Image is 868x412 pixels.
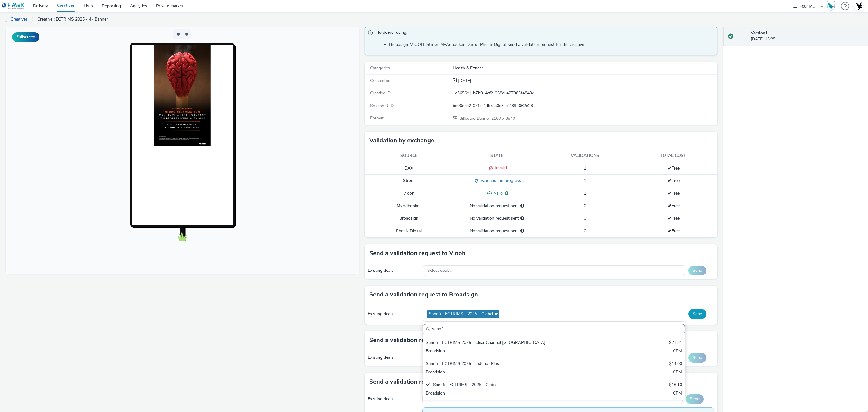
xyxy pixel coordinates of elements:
[826,1,835,11] img: Hawk Academy
[520,215,524,221] div: Please select a deal below and click on Send to send a validation request to Broadsign.
[478,178,521,183] span: Validation in progress
[365,150,453,162] th: Source
[667,178,680,183] span: Free
[584,215,586,221] span: 0
[667,190,680,196] span: Free
[453,103,717,109] div: be06dcc2-07fc-4db5-a0c3-ef439b662e23
[751,30,863,43] div: [DATE] 13:25
[426,361,596,368] div: Sanofi - ECTRIMS 2025 - Exterior Plus
[456,228,538,234] div: No validation request sent
[584,165,586,171] span: 1
[389,42,714,48] li: Broadsign, VIOOH, Stroer, MyAdbooker, Dax or Phenix Digital: send a validation request for the cr...
[669,382,682,389] div: $16.10
[429,312,493,317] span: Sanofi - ECTRIMS - 2025 - Global
[520,228,524,234] div: Please select a deal below and click on Send to send a validation request to Phenix Digital.
[377,30,711,37] span: To deliver using:
[453,90,717,96] div: 1e3656e1-b7b9-4cf2-968d-427983f4843e
[365,225,453,237] td: Phenix Digital
[541,150,629,162] th: Validations
[493,165,507,171] span: Invalid
[12,32,39,42] button: Fullscreen
[365,212,453,225] td: Broadsign
[667,228,680,234] span: Free
[34,12,111,27] a: Creative : ECTRIMS 2025 - 4k Banner
[370,115,384,121] span: Format
[688,266,706,275] button: Send
[368,396,419,402] div: Existing deals
[453,65,717,71] div: Health & Fitness
[584,203,586,209] span: 0
[669,340,682,347] div: $21.31
[365,187,453,200] td: Viooh
[686,394,704,404] button: Send
[669,361,682,368] div: $14.00
[673,369,682,376] div: CPM
[456,203,538,209] div: No validation request sent
[673,348,682,355] div: CPM
[667,215,680,221] span: Free
[751,30,768,36] strong: Version 1
[854,2,863,11] img: Account UK
[369,290,478,299] h3: Send a validation request to Broadsign
[370,78,391,84] span: Created on
[365,162,453,175] td: DAX
[370,103,394,109] span: Snapshot ID
[520,203,524,209] div: Please select a deal below and click on Send to send a validation request to MyAdbooker.
[369,377,488,386] h3: Send a validation request to Phenix Digital
[365,200,453,212] td: MyAdbooker
[370,65,390,71] span: Categories
[148,19,205,120] img: Advertisement preview
[3,17,9,23] img: dooh
[826,1,838,11] a: Hawk Academy
[427,268,452,273] span: Select deals...
[457,78,471,84] span: [DATE]
[457,78,471,84] div: Creation 23 September 2025, 13:25
[369,336,486,345] h3: Send a validation request to MyAdbooker
[426,382,596,389] div: Sanofi - ECTRIMS - 2025 - Global
[459,116,491,121] span: Billboard Banner
[427,397,452,402] span: Select deals...
[368,268,420,274] div: Existing deals
[453,150,541,162] th: State
[426,390,596,397] div: Broadsign
[584,190,586,196] span: 1
[426,369,596,376] div: Broadsign
[629,150,718,162] th: Total cost
[426,348,596,355] div: Broadsign
[368,354,420,360] div: Existing deals
[369,249,466,258] h3: Send a validation request to Viooh
[688,309,706,319] button: Send
[365,175,453,187] td: Stroer
[426,340,596,347] div: Sanofi - ECTRIMS 2025 - Clear Channel [GEOGRAPHIC_DATA]
[459,116,515,121] span: 2160 x 3840
[673,390,682,397] div: CPM
[492,190,503,196] span: Valid
[456,215,538,221] div: No validation request sent
[667,203,680,209] span: Free
[2,2,25,10] img: undefined Logo
[369,136,434,145] h3: Validation by exchange
[370,90,391,96] span: Creative ID
[584,178,586,183] span: 1
[584,228,586,234] span: 0
[667,165,680,171] span: Free
[368,311,420,317] div: Existing deals
[688,353,706,363] button: Send
[423,324,685,334] input: Search......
